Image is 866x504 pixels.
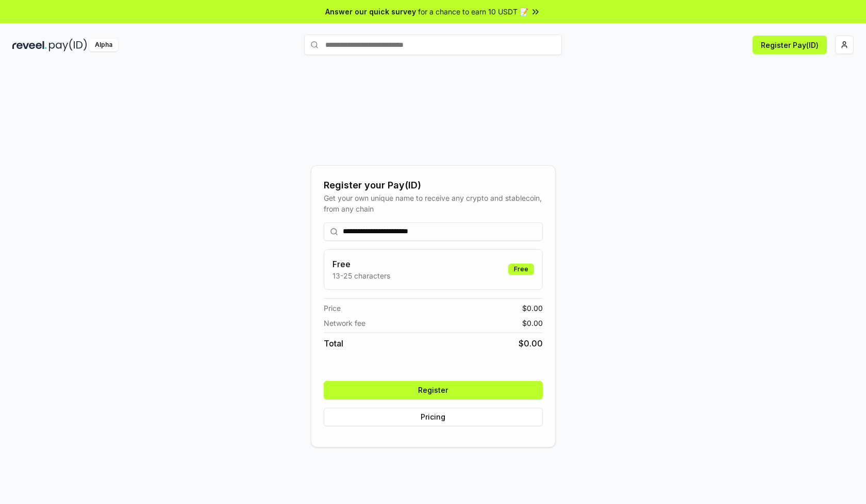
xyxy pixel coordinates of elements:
button: Register [324,381,543,399]
span: for a chance to earn 10 USDT 📝 [418,6,528,17]
span: $ 0.00 [519,337,543,350]
div: Get your own unique name to receive any crypto and stablecoin, from any chain [324,193,543,214]
p: 13-25 characters [332,270,390,281]
img: pay_id [49,39,87,51]
span: Answer our quick survey [325,6,416,17]
span: $ 0.00 [522,318,543,328]
button: Pricing [324,408,543,426]
button: Register Pay(ID) [753,36,827,54]
div: Free [508,264,534,275]
img: reveel_dark [12,39,47,51]
h3: Free [332,258,390,270]
span: Price [324,303,341,314]
div: Alpha [89,39,118,51]
div: Register your Pay(ID) [324,178,543,193]
span: Total [324,337,343,350]
span: $ 0.00 [522,303,543,314]
span: Network fee [324,318,365,328]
